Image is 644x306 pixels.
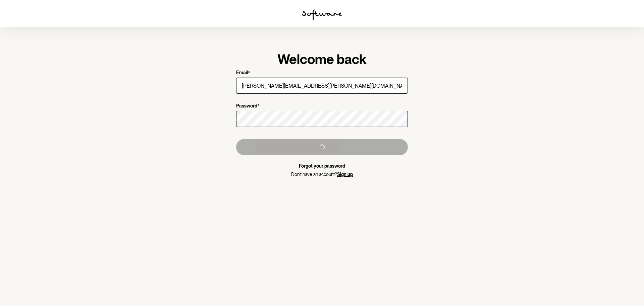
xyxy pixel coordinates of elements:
[302,9,342,20] img: software logo
[236,70,248,76] p: Email
[236,51,408,67] h1: Welcome back
[236,103,257,110] p: Password
[236,172,408,177] p: Don't have an account?
[299,163,345,169] a: Forgot your password
[337,172,353,177] a: Sign up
